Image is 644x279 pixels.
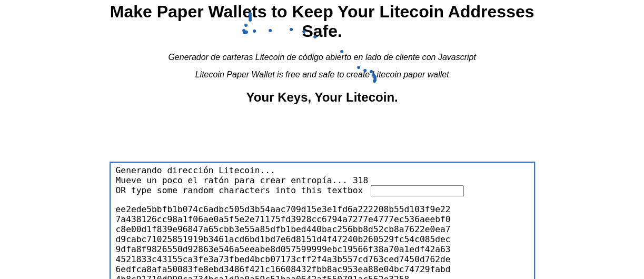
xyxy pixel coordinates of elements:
[113,163,278,175] span: Generando dirección Litecoin...
[113,183,366,195] span: OR type some random characters into this textbox
[110,2,535,41] h1: Make Paper Wallets to Keep Your Litecoin Addresses Safe.
[110,53,535,62] div: Generador de carteras Litecoin de código abierto en lado de cliente con Javascript
[110,90,535,105] h2: Your Keys, Your Litecoin.
[113,173,350,185] span: Mueve un poco el ratón para crear entropía...
[110,70,535,79] div: Litecoin Paper Wallet is free and safe to create Litecoin paper wallet
[350,173,371,185] span: 318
